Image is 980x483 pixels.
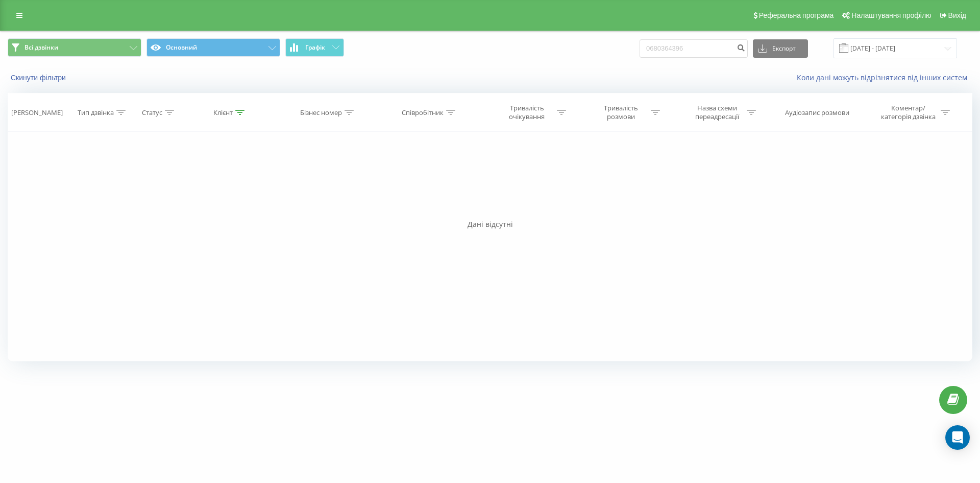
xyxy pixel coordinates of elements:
a: Коли дані можуть відрізнятися вiд інших систем [797,73,972,82]
div: Open Intercom Messenger [945,425,970,450]
div: [PERSON_NAME] [11,108,63,117]
span: Реферальна програма [759,11,834,19]
div: Коментар/категорія дзвінка [878,104,938,121]
div: Тривалість розмови [594,104,648,121]
span: Графік [305,44,325,51]
div: Співробітник [402,108,444,117]
div: Тип дзвінка [78,108,114,117]
div: Назва схеми переадресації [690,104,744,121]
span: Вихід [948,11,966,19]
div: Аудіозапис розмови [785,108,849,117]
div: Тривалість очікування [500,104,554,121]
button: Всі дзвінки [8,38,141,57]
div: Дані відсутні [8,219,972,229]
div: Бізнес номер [300,108,342,117]
button: Скинути фільтри [8,73,71,82]
button: Основний [146,38,280,57]
span: Всі дзвінки [24,43,58,52]
input: Пошук за номером [640,39,748,58]
button: Експорт [753,39,808,58]
div: Клієнт [213,108,233,117]
button: Графік [285,38,344,57]
span: Налаштування профілю [851,11,931,19]
div: Статус [142,108,162,117]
